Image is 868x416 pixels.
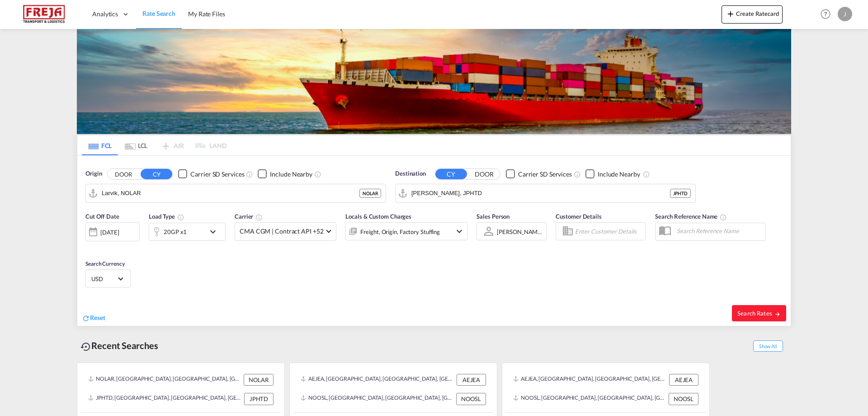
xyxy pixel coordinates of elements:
input: Search by Port [411,186,670,200]
div: NOLAR [359,189,381,198]
md-checkbox: Checkbox No Ink [506,169,572,179]
span: Reset [90,314,105,321]
div: 20GP x1 [164,225,187,238]
div: [DATE] [100,228,119,236]
md-icon: Unchecked: Ignores neighbouring ports when fetching rates.Checked : Includes neighbouring ports w... [314,171,321,178]
span: Search Rates [737,310,781,317]
input: Enter Customer Details [575,225,643,238]
md-icon: Unchecked: Search for CY (Container Yard) services for all selected carriers.Checked : Search for... [246,171,253,178]
img: 586607c025bf11f083711d99603023e7.png [14,4,75,24]
button: CY [435,169,467,179]
div: 20GP x1icon-chevron-down [149,223,226,241]
span: Destination [395,169,426,178]
img: LCL+%26+FCL+BACKGROUND.png [77,29,791,134]
div: NOLAR [244,374,274,386]
div: Include Nearby [270,170,312,179]
div: AEJEA [669,374,698,386]
span: Cut Off Date [85,213,119,220]
div: Recent Searches [77,335,162,356]
md-tab-item: FCL [82,135,118,155]
button: CY [141,169,172,179]
md-icon: icon-arrow-right [774,311,781,317]
md-select: Select Currency: $ USDUnited States Dollar [90,272,126,285]
span: USD [91,275,117,283]
input: Search by Port [102,186,359,200]
span: Help [818,6,833,22]
div: Origin DOOR CY Checkbox No InkUnchecked: Search for CY (Container Yard) services for all selected... [77,156,791,326]
span: Carrier [235,213,263,220]
button: DOOR [108,169,139,179]
md-datepicker: Select [85,240,92,253]
md-icon: icon-plus 400-fg [725,8,736,19]
span: Locals & Custom Charges [345,213,411,220]
md-icon: icon-chevron-down [208,226,223,237]
div: JPHTD, Hakata, Japan, Greater China & Far East Asia, Asia Pacific [88,393,242,405]
div: NOOSL, Oslo, Norway, Northern Europe, Europe [513,393,666,405]
div: JPHTD [244,393,274,405]
md-icon: icon-information-outline [177,214,184,221]
div: Carrier SD Services [190,170,244,179]
span: My Rate Files [188,10,225,18]
span: Search Currency [85,260,125,267]
button: icon-plus 400-fgCreate Ratecard [722,5,783,24]
div: AEJEA, Jebel Ali, United Arab Emirates, Middle East, Middle East [513,374,667,386]
div: [PERSON_NAME] [PERSON_NAME] [497,228,590,235]
md-pagination-wrapper: Use the left and right arrow keys to navigate between tabs [82,135,226,155]
div: Freight Origin Factory Stuffingicon-chevron-down [345,222,467,240]
span: Show All [753,340,783,352]
md-input-container: Larvik, NOLAR [86,184,386,202]
md-tab-item: LCL [118,135,154,155]
span: CMA CGM | Contract API +52 [240,227,323,236]
div: J [838,7,852,21]
div: icon-refreshReset [82,313,105,323]
md-checkbox: Checkbox No Ink [258,169,312,179]
div: Include Nearby [598,170,640,179]
span: Origin [85,169,102,178]
md-icon: Your search will be saved by the below given name [720,214,727,221]
button: Search Ratesicon-arrow-right [732,305,786,321]
md-icon: Unchecked: Ignores neighbouring ports when fetching rates.Checked : Includes neighbouring ports w... [643,171,650,178]
div: NOOSL, Oslo, Norway, Northern Europe, Europe [301,393,454,405]
span: Customer Details [556,213,601,220]
md-select: Sales Person: Jan Klock Bjørndal [496,225,544,238]
span: Rate Search [142,10,175,17]
md-icon: icon-refresh [82,314,90,322]
span: Load Type [149,213,184,220]
input: Search Reference Name [672,224,765,238]
md-icon: Unchecked: Search for CY (Container Yard) services for all selected carriers.Checked : Search for... [574,171,581,178]
div: AEJEA, Jebel Ali, United Arab Emirates, Middle East, Middle East [301,374,454,386]
span: Sales Person [476,213,509,220]
div: NOLAR, Larvik, Norway, Northern Europe, Europe [88,374,241,386]
span: Search Reference Name [655,213,727,220]
div: Freight Origin Factory Stuffing [360,225,440,238]
md-checkbox: Checkbox No Ink [585,169,640,179]
div: JPHTD [670,189,691,198]
span: Analytics [92,10,118,19]
div: NOOSL [669,393,698,405]
div: [DATE] [85,222,140,241]
div: NOOSL [456,393,486,405]
md-icon: icon-backup-restore [80,341,91,352]
md-input-container: Hakata, JPHTD [396,184,695,202]
md-icon: icon-chevron-down [454,226,465,237]
div: Help [818,6,838,23]
button: DOOR [468,169,500,179]
md-checkbox: Checkbox No Ink [178,169,244,179]
div: AEJEA [457,374,486,386]
div: Carrier SD Services [518,170,572,179]
md-icon: The selected Trucker/Carrierwill be displayed in the rate results If the rates are from another f... [255,214,263,221]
